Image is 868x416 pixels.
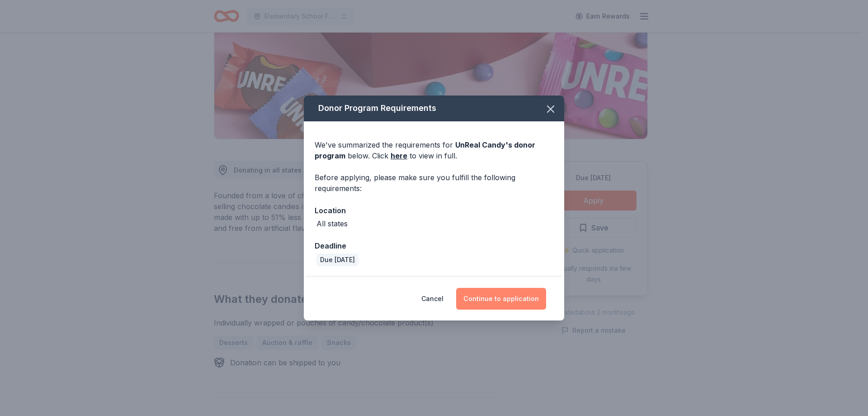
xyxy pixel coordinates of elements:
div: Before applying, please make sure you fulfill the following requirements: [315,172,553,194]
div: All states [316,218,348,229]
a: here [391,150,407,161]
div: We've summarized the requirements for below. Click to view in full. [315,139,553,161]
div: Location [315,205,553,216]
div: Deadline [315,240,553,252]
div: Donor Program Requirements [304,96,564,121]
div: Due [DATE] [316,253,359,266]
button: Cancel [421,288,443,310]
button: Continue to application [456,288,546,310]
